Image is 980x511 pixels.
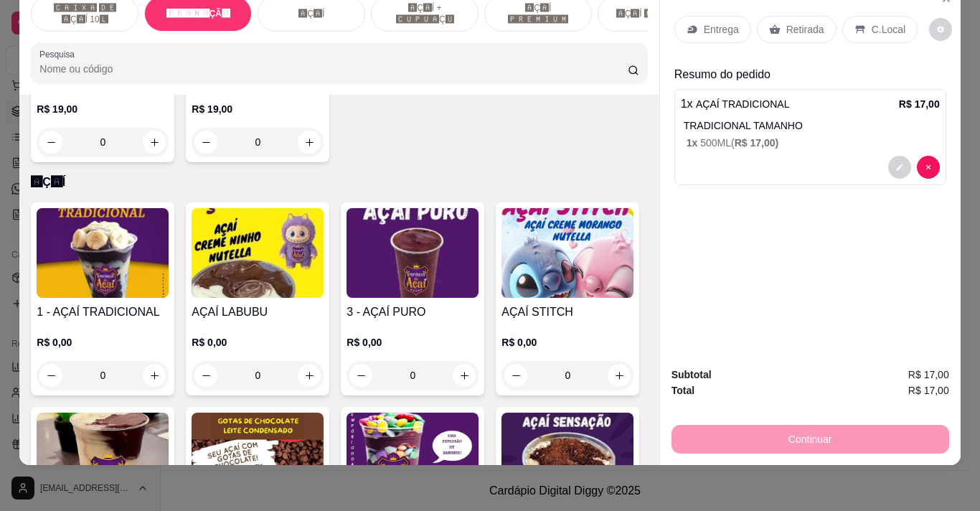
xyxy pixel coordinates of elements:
p: 🅰Ç🅰Í [31,174,647,191]
strong: Subtotal [672,369,712,380]
p: Retirada [786,22,824,37]
button: decrease-product-quantity [917,156,940,179]
img: product-image [37,208,169,298]
img: product-image [347,208,479,298]
p: C.Local [872,22,905,37]
input: Pesquisa [39,62,628,76]
p: 500ML ( [687,136,940,150]
label: Pesquisa [39,48,80,60]
strong: Total [672,385,694,396]
span: R$ 17,00 [908,383,949,398]
img: product-image [501,413,633,502]
p: 🅰Ç🅰Í + 🅲🆄🅿🆄🅰Ç🆄 [383,2,466,25]
p: R$ 19,00 [37,102,169,116]
p: Entrega [704,22,739,37]
h4: AÇAÍ STITCH [501,304,633,321]
p: 🅲🅰🅸🆇🅰 🅳🅴 🅰Ç🅰Í 10🅻 [43,2,126,25]
h4: 1 - AÇAÍ TRADICIONAL [37,304,169,321]
img: product-image [347,413,479,502]
img: product-image [37,413,169,502]
p: TRADICIONAL TAMANHO [684,118,940,133]
span: R$ 17,00 ) [735,137,779,149]
span: R$ 17,00 [908,367,949,383]
button: decrease-product-quantity [929,18,952,41]
p: R$ 0,00 [501,335,633,350]
span: 1 x [687,137,700,149]
p: 1 x [681,95,790,113]
img: product-image [501,208,633,298]
p: R$ 0,00 [37,335,169,350]
p: R$ 17,00 [899,97,940,111]
p: 🅰Ç🅰Í [298,8,324,19]
img: product-image [192,413,324,502]
p: 🅿🆁🅾🅼🅾ÇÃ🅾 [166,8,230,19]
img: product-image [192,208,324,298]
h4: AÇAÍ LABUBU [192,304,324,321]
p: 🅰Ç🅰Í 🅼🅴🆉🆉🅾 [616,8,687,19]
p: R$ 0,00 [347,335,479,350]
button: decrease-product-quantity [888,156,911,179]
p: R$ 19,00 [192,102,324,116]
span: AÇAÍ TRADICIONAL [696,98,789,110]
p: R$ 0,00 [192,335,324,350]
h4: 3 - AÇAÍ PURO [347,304,479,321]
p: Resumo do pedido [674,66,946,83]
p: 🅰Ç🅰Í 🅿🆁🅴🅼🅸🆄🅼 [496,2,580,25]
